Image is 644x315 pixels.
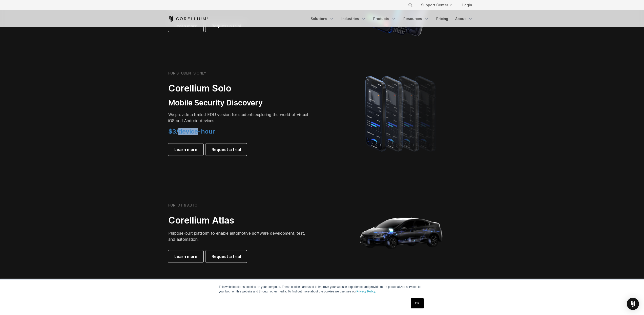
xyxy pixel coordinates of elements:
[406,1,415,10] button: Search
[351,182,452,283] img: Corellium_Hero_Atlas_alt
[417,1,456,10] a: Support Center
[205,250,247,263] a: Request a trial
[174,146,197,153] span: Learn more
[458,1,476,10] a: Login
[355,69,448,158] img: A lineup of four iPhone models becoming more gradient and blurred
[168,231,305,242] span: Purpose-built platform to enable automotive software development, test, and automation.
[168,16,209,22] a: Corellium Home
[168,112,255,117] span: We provide a limited EDU version for students
[168,71,206,76] h6: FOR STUDENTS ONLY
[411,298,424,308] a: OK
[168,98,310,108] h3: Mobile Security Discovery
[168,143,203,156] a: Learn more
[219,285,425,294] p: This website stores cookies on your computer. These cookies are used to improve your website expe...
[402,1,476,10] div: Navigation Menu
[627,298,639,310] div: Open Intercom Messenger
[307,14,337,23] a: Solutions
[168,203,197,208] h6: FOR IOT & AUTO
[452,14,476,23] a: About
[357,290,376,293] a: Privacy Policy.
[168,215,310,226] h2: Corellium Atlas
[338,14,369,23] a: Industries
[212,253,241,260] span: Request a trial
[212,146,241,153] span: Request a trial
[174,253,197,260] span: Learn more
[400,14,432,23] a: Resources
[205,143,247,156] a: Request a trial
[168,83,310,94] h2: Corellium Solo
[307,14,476,23] div: Navigation Menu
[168,250,203,263] a: Learn more
[168,112,310,124] p: exploring the world of virtual iOS and Android devices.
[168,128,215,135] span: $3/device-hour
[433,14,451,23] a: Pricing
[370,14,399,23] a: Products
